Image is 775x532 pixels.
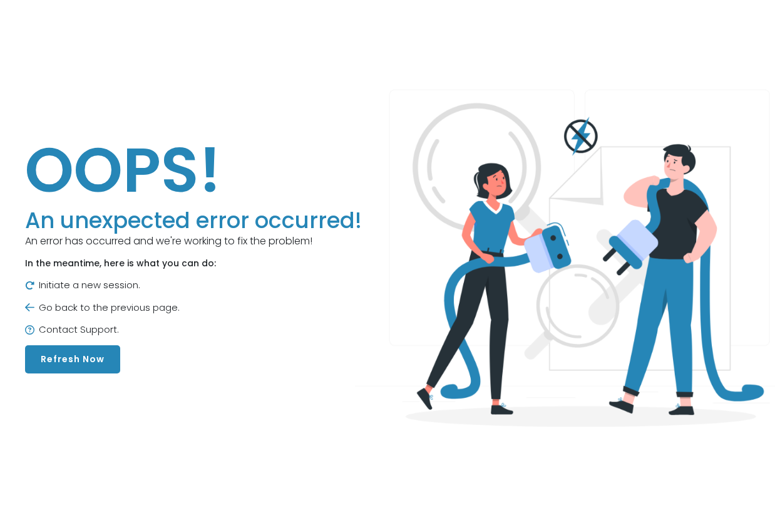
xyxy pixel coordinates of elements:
p: Contact Support. [25,323,362,337]
p: Initiate a new session. [25,278,362,293]
p: An error has occurred and we're working to fix the problem! [25,234,362,249]
p: Go back to the previous page. [25,301,362,315]
p: In the meantime, here is what you can do: [25,257,362,270]
h1: OOPS! [25,132,362,207]
button: Refresh Now [25,345,120,373]
h3: An unexpected error occurred! [25,207,362,234]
